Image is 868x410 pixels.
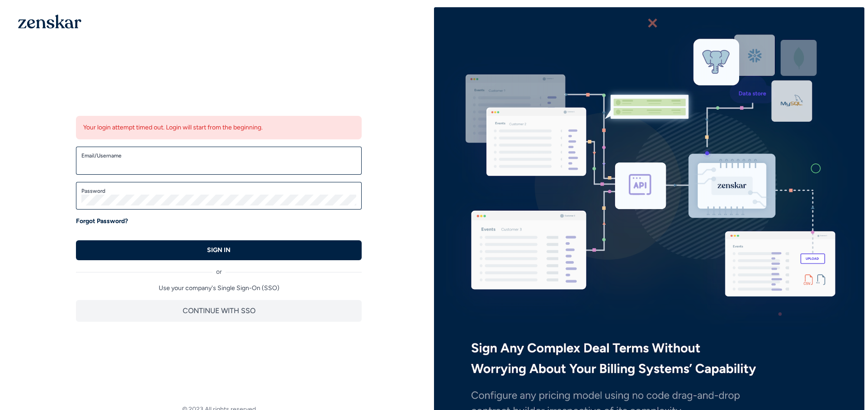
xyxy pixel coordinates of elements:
label: Password [81,187,356,195]
p: SIGN IN [207,246,231,255]
div: or [76,260,362,277]
div: Your login attempt timed out. Login will start from the beginning. [76,116,362,139]
a: Forgot Password? [76,217,128,226]
button: CONTINUE WITH SSO [76,300,362,322]
label: Email/Username [81,152,356,159]
img: 1OGAJ2xQqyY4LXKgY66KYq0eOWRCkrZdAb3gUhuVAqdWPZE9SRJmCz+oDMSn4zDLXe31Ii730ItAGKgCKgCCgCikA4Av8PJUP... [18,14,81,29]
button: SIGN IN [76,240,362,260]
p: Use your company's Single Sign-On (SSO) [76,284,362,293]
